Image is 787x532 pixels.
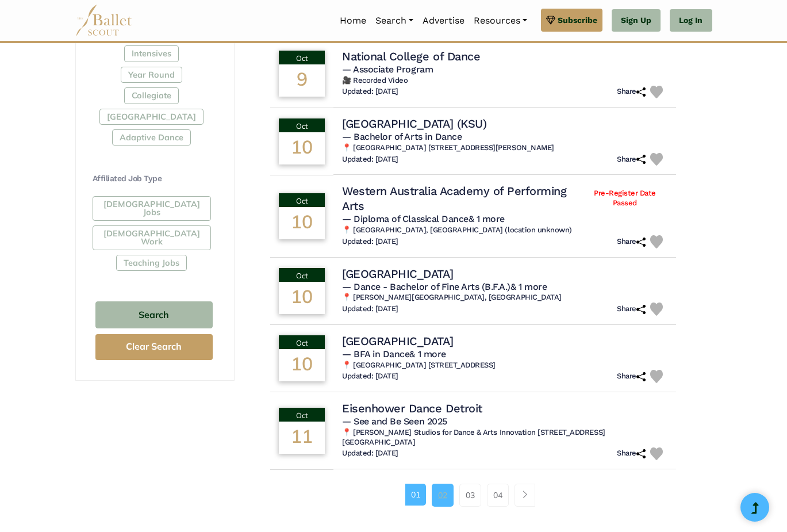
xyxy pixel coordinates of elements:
a: & 1 more [510,281,547,292]
a: Home [335,9,371,33]
span: — Bachelor of Arts in Dance [342,131,462,142]
a: 01 [405,484,426,506]
div: 10 [279,349,325,381]
div: Oct [279,193,325,207]
a: Resources [469,9,532,33]
div: 10 [279,282,325,314]
h6: Updated: [DATE] [342,155,398,164]
span: — Associate Program [342,64,433,75]
button: Clear Search [95,334,213,360]
h6: 📍 [GEOGRAPHIC_DATA] [STREET_ADDRESS] [342,361,667,370]
h6: Updated: [DATE] [342,304,398,314]
h4: [GEOGRAPHIC_DATA] [342,266,453,281]
h4: Western Australia Academy of Performing Arts [342,183,582,213]
span: Pre-Register Date Passed [582,189,667,208]
div: Oct [279,268,325,282]
h6: Share [617,372,646,381]
a: Log In [670,9,712,32]
div: Oct [279,118,325,132]
h6: Updated: [DATE] [342,449,398,458]
h4: [GEOGRAPHIC_DATA] [342,334,453,349]
a: & 1 more [409,349,446,359]
h6: Share [617,155,646,164]
div: 11 [279,422,325,454]
div: Oct [279,408,325,422]
h4: [GEOGRAPHIC_DATA] (KSU) [342,116,486,131]
a: Subscribe [541,9,602,32]
h4: National College of Dance [342,49,480,64]
nav: Page navigation example [405,484,542,507]
h6: Share [617,304,646,314]
span: — Dance - Bachelor of Fine Arts (B.F.A.) [342,281,547,292]
h6: 📍 [GEOGRAPHIC_DATA], [GEOGRAPHIC_DATA] (location unknown) [342,225,667,235]
h6: 🎥 Recorded Video [342,76,667,86]
span: — See and Be Seen 2025 [342,416,447,427]
div: Oct [279,335,325,349]
span: — Diploma of Classical Dance [342,213,505,224]
a: 02 [432,484,454,507]
a: & 1 more [469,213,505,224]
div: 10 [279,132,325,164]
a: Advertise [418,9,469,33]
a: Sign Up [612,9,661,32]
h4: Eisenhower Dance Detroit [342,401,482,416]
h6: 📍 [GEOGRAPHIC_DATA] [STREET_ADDRESS][PERSON_NAME] [342,143,667,153]
h4: Affiliated Job Type [93,173,216,185]
div: 10 [279,207,325,239]
h6: Updated: [DATE] [342,87,398,97]
a: Search [371,9,418,33]
span: — BFA in Dance [342,349,446,359]
h6: Share [617,237,646,247]
div: Oct [279,51,325,64]
h6: 📍 [PERSON_NAME] Studios for Dance & Arts Innovation [STREET_ADDRESS] [GEOGRAPHIC_DATA] [342,428,667,447]
img: gem.svg [546,14,555,26]
span: Subscribe [558,14,597,26]
button: Search [95,301,213,328]
a: 04 [487,484,509,507]
h6: Share [617,449,646,458]
h6: Share [617,87,646,97]
h6: Updated: [DATE] [342,372,398,381]
a: 03 [459,484,481,507]
h6: 📍 [PERSON_NAME][GEOGRAPHIC_DATA], [GEOGRAPHIC_DATA] [342,293,667,303]
div: 9 [279,64,325,97]
h6: Updated: [DATE] [342,237,398,247]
